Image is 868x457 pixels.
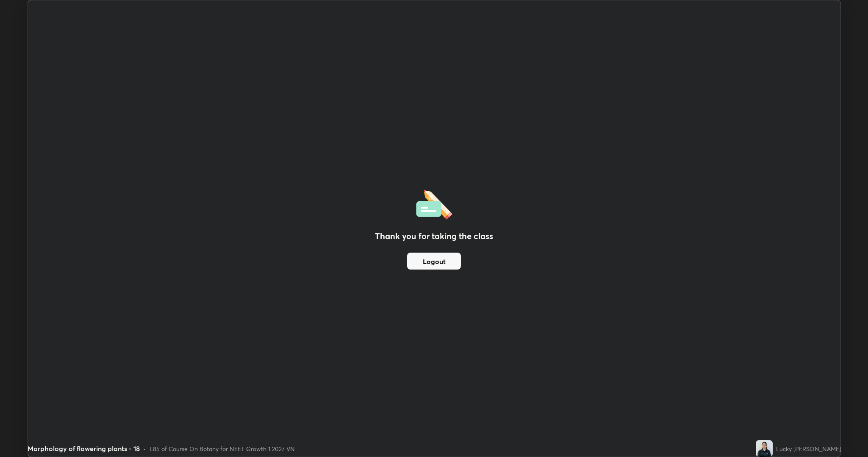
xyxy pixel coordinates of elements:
div: • [143,444,146,453]
img: offlineFeedback.1438e8b3.svg [416,187,452,220]
div: Lucky [PERSON_NAME] [776,444,841,453]
div: Morphology of flowering plants - 18 [28,443,140,454]
img: ac32ed79869041e68d2c152ee794592b.jpg [756,440,773,457]
button: Logout [407,253,461,270]
h2: Thank you for taking the class [375,230,493,242]
div: L85 of Course On Botany for NEET Growth 1 2027 VN [150,444,295,453]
